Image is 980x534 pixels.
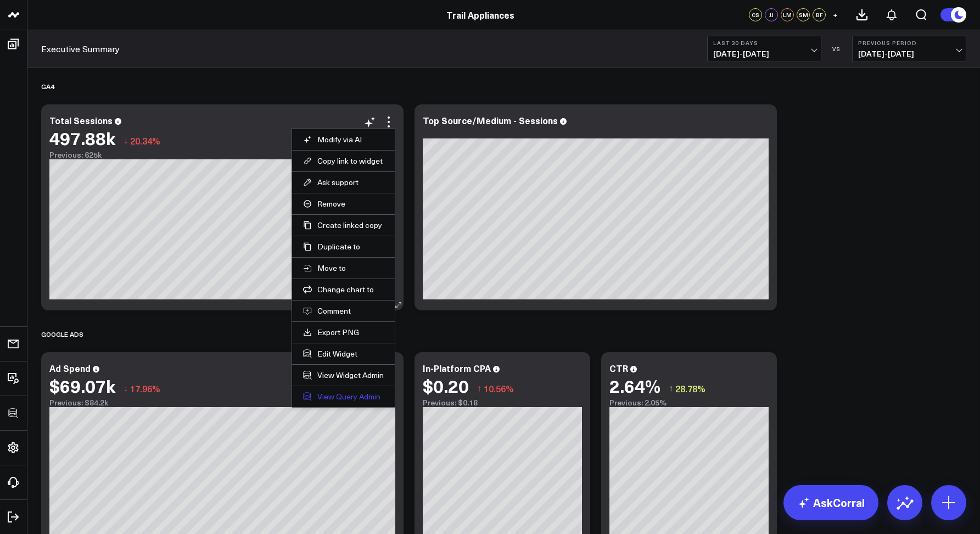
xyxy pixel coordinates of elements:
[303,263,384,273] button: Move to
[669,381,673,396] span: ↑
[124,133,128,148] span: ↓
[41,43,120,55] a: Executive Summary
[609,398,769,407] div: Previous: 2.05%
[303,242,384,252] button: Duplicate to
[749,8,762,21] div: CS
[852,36,966,62] button: Previous Period[DATE]-[DATE]
[41,321,83,347] div: Google Ads
[49,151,395,159] div: Previous: 625k
[49,114,113,126] div: Total Sessions
[781,8,794,21] div: LM
[813,8,826,21] div: BF
[783,485,878,520] a: AskCorral
[609,362,628,374] div: CTR
[41,74,54,99] div: GA4
[303,199,384,209] button: Remove
[49,128,115,148] div: 497.88k
[484,382,514,394] span: 10.56%
[124,381,128,396] span: ↓
[423,376,469,396] div: $0.20
[49,362,91,374] div: Ad Spend
[707,36,821,62] button: Last 30 Days[DATE]-[DATE]
[713,49,815,58] span: [DATE] - [DATE]
[303,327,384,337] a: Export PNG
[713,40,815,46] b: Last 30 Days
[303,135,384,144] button: Modify via AI
[130,135,160,147] span: 20.34%
[423,362,491,374] div: In-Platform CPA
[675,382,705,394] span: 28.78%
[765,8,778,21] div: JJ
[303,177,384,187] button: Ask support
[303,370,384,380] a: View Widget Admin
[797,8,810,21] div: SM
[303,349,384,359] button: Edit Widget
[827,46,847,52] div: VS
[477,381,481,396] span: ↑
[303,285,384,294] button: Change chart to
[828,8,842,21] button: +
[303,220,384,230] button: Create linked copy
[49,376,115,396] div: $69.07k
[858,40,960,46] b: Previous Period
[303,392,384,402] a: View Query Admin
[49,398,395,407] div: Previous: $84.2k
[446,9,514,21] a: Trail Appliances
[303,156,384,166] button: Copy link to widget
[609,376,660,396] div: 2.64%
[423,114,558,126] div: Top Source/Medium - Sessions
[833,11,838,19] span: +
[303,306,384,316] button: Comment
[423,398,582,407] div: Previous: $0.18
[858,49,960,58] span: [DATE] - [DATE]
[130,382,160,394] span: 17.96%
